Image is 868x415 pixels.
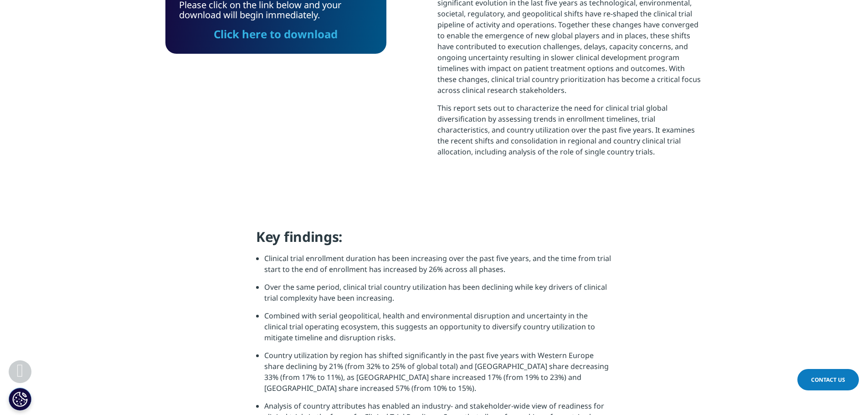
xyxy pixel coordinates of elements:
h4: Key findings: [256,228,612,253]
li: Clinical trial enrollment duration has been increasing over the past five years, and the time fro... [264,253,612,282]
li: Over the same period, clinical trial country utilization has been declining while key drivers of ... [264,282,612,310]
p: This report sets out to characterize the need for clinical trial global diversification by assess... [437,102,703,164]
li: Country utilization by region has shifted significantly in the past five years with Western Europ... [264,350,612,400]
li: Combined with serial geopolitical, health and environmental disruption and uncertainty in the cli... [264,310,612,350]
span: Contact Us [811,376,845,384]
a: Contact Us [797,369,859,390]
a: Click here to download [214,26,338,41]
button: Paramètres des cookies [9,388,31,410]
